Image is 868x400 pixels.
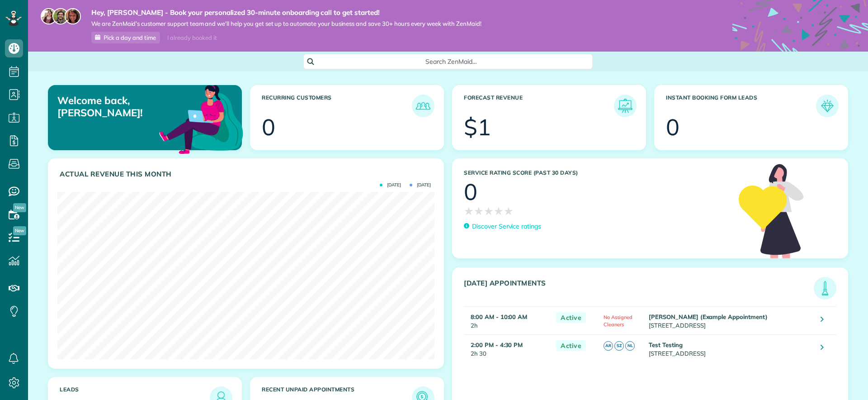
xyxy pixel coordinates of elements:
[625,341,635,351] span: NL
[471,341,523,348] strong: 2:00 PM - 4:30 PM
[464,170,730,176] h3: Service Rating score (past 30 days)
[414,97,432,115] img: icon_recurring_customers-cf858462ba22bcd05b5a5880d41d6543d210077de5bb9ebc9590e49fd87d84ed.png
[666,116,679,138] div: 0
[41,8,57,24] img: maria-72a9807cf96188c08ef61303f053569d2e2a8a1cde33d635c8a3ac13582a053d.jpg
[157,75,245,162] img: dashboard_welcome-42a62b7d889689a78055ac9021e634bf52bae3f8056760290aed330b23ab8690.png
[464,334,552,362] td: 2h 30
[494,203,504,219] span: ★
[604,341,613,351] span: AR
[52,8,69,24] img: jorge-587dff0eeaa6aab1f244e6dc62b8924c3b6ad411094392a53c71c6c4a576187d.jpg
[464,222,541,231] a: Discover Service ratings
[614,341,624,351] span: SZ
[816,279,834,297] img: icon_todays_appointments-901f7ab196bb0bea1936b74009e4eb5ffbc2d2711fa7634e0d609ed5ef32b18b.png
[646,306,814,334] td: [STREET_ADDRESS]
[464,203,474,219] span: ★
[262,95,412,117] h3: Recurring Customers
[13,226,26,235] span: New
[91,32,160,43] a: Pick a day and time
[474,203,484,219] span: ★
[464,116,491,138] div: $1
[471,313,527,320] strong: 8:00 AM - 10:00 AM
[472,222,541,231] p: Discover Service ratings
[464,306,552,334] td: 2h
[91,8,481,17] strong: Hey, [PERSON_NAME] - Book your personalized 30-minute onboarding call to get started!
[13,203,26,212] span: New
[649,341,683,348] strong: Test Testing
[91,20,481,28] span: We are ZenMaid’s customer support team and we’ll help you get set up to automate your business an...
[646,334,814,362] td: [STREET_ADDRESS]
[464,181,477,203] div: 0
[604,314,632,328] span: No Assigned Cleaners
[556,340,586,352] span: Active
[104,34,156,41] span: Pick a day and time
[666,95,816,117] h3: Instant Booking Form Leads
[380,183,401,187] span: [DATE]
[65,8,81,24] img: michelle-19f622bdf1676172e81f8f8fba1fb50e276960ebfe0243fe18214015130c80e4.jpg
[484,203,494,219] span: ★
[60,170,434,178] h3: Actual Revenue this month
[504,203,514,219] span: ★
[818,97,836,115] img: icon_form_leads-04211a6a04a5b2264e4ee56bc0799ec3eb69b7e499cbb523a139df1d13a81ae0.png
[649,313,768,320] strong: [PERSON_NAME] (Example Appointment)
[410,183,431,187] span: [DATE]
[464,279,814,300] h3: [DATE] Appointments
[57,95,180,119] p: Welcome back, [PERSON_NAME]!
[262,116,275,138] div: 0
[556,312,586,324] span: Active
[464,95,614,117] h3: Forecast Revenue
[162,32,222,43] div: I already booked it
[616,97,634,115] img: icon_forecast_revenue-8c13a41c7ed35a8dcfafea3cbb826a0462acb37728057bba2d056411b612bbbe.png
